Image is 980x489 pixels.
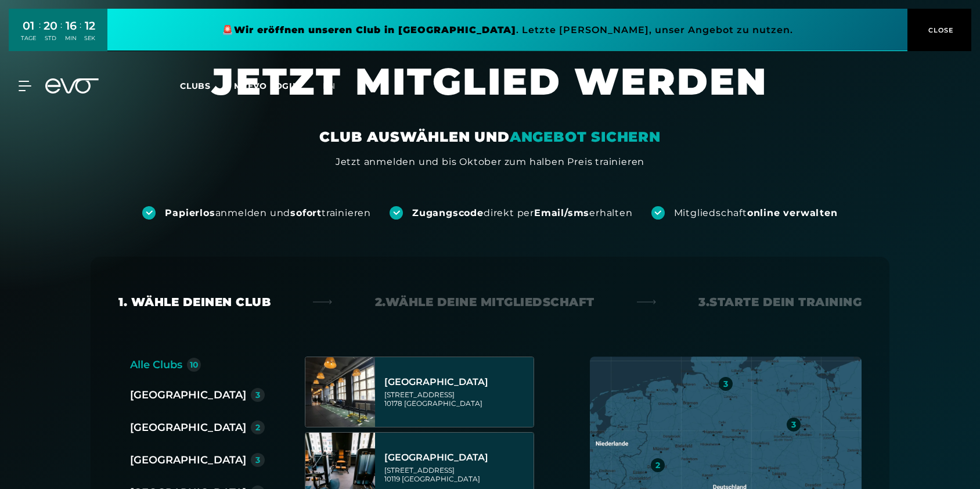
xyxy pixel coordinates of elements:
[698,294,862,310] div: 3. Starte dein Training
[907,9,971,51] button: CLOSE
[723,380,728,388] div: 3
[180,80,234,91] a: Clubs
[21,17,36,34] div: 01
[255,456,260,464] div: 3
[65,17,77,34] div: 16
[130,387,246,403] div: [GEOGRAPHIC_DATA]
[655,461,660,469] div: 2
[118,294,271,310] div: 1. Wähle deinen Club
[84,17,95,34] div: 12
[130,419,246,436] div: [GEOGRAPHIC_DATA]
[165,207,371,220] div: anmelden und trainieren
[384,452,530,463] div: [GEOGRAPHIC_DATA]
[255,423,260,432] div: 2
[791,420,796,429] div: 3
[290,207,322,218] strong: sofort
[44,34,57,42] div: STD
[165,207,215,218] strong: Papierlos
[60,19,62,49] div: :
[130,357,182,373] div: Alle Clubs
[336,155,644,169] div: Jetzt anmelden und bis Oktober zum halben Preis trainieren
[375,294,595,310] div: 2. Wähle deine Mitgliedschaft
[234,81,300,91] a: MYEVO LOGIN
[323,80,350,93] a: en
[65,34,77,42] div: MIN
[747,207,838,218] strong: online verwalten
[384,390,530,408] div: [STREET_ADDRESS] 10178 [GEOGRAPHIC_DATA]
[44,17,57,34] div: 20
[412,207,484,218] strong: Zugangscode
[412,207,632,220] div: direkt per erhalten
[84,34,95,42] div: SEK
[305,357,375,427] img: Berlin Alexanderplatz
[80,19,81,49] div: :
[180,81,211,91] span: Clubs
[534,207,589,218] strong: Email/sms
[255,391,260,399] div: 3
[384,376,530,388] div: [GEOGRAPHIC_DATA]
[190,361,199,369] div: 10
[510,128,661,145] em: ANGEBOT SICHERN
[323,81,336,91] span: en
[925,25,954,35] span: CLOSE
[384,466,530,483] div: [STREET_ADDRESS] 10119 [GEOGRAPHIC_DATA]
[674,207,838,220] div: Mitgliedschaft
[39,19,41,49] div: :
[130,452,246,468] div: [GEOGRAPHIC_DATA]
[21,34,36,42] div: TAGE
[319,128,660,146] div: CLUB AUSWÄHLEN UND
